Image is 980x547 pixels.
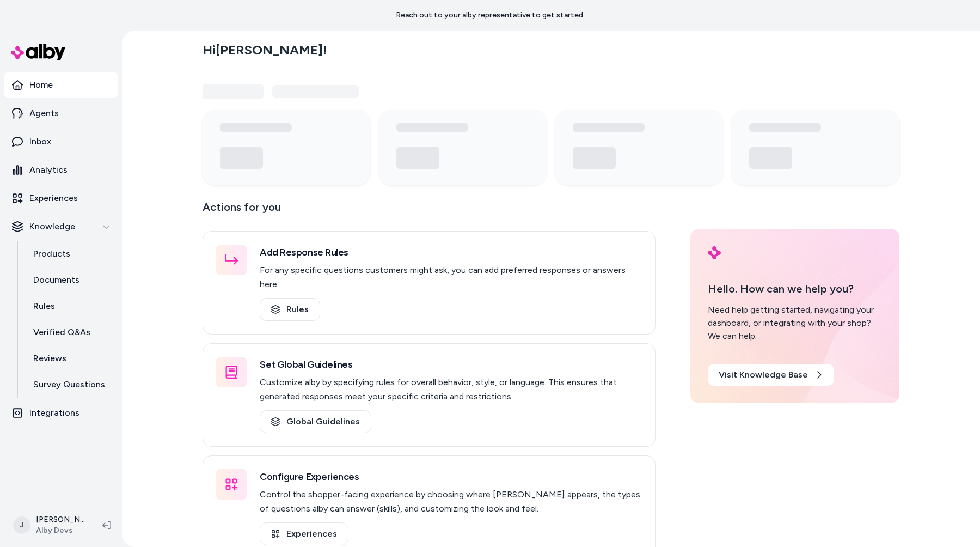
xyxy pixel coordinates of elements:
button: J[PERSON_NAME]Alby Devs [7,508,94,543]
p: Analytics [29,163,68,177]
p: Reach out to your alby representative to get started. [396,10,585,21]
p: Experiences [29,192,78,205]
a: Analytics [4,157,118,183]
p: Survey Questions [33,378,105,391]
p: Agents [29,107,59,120]
span: Alby Devs [36,525,85,536]
button: Knowledge [4,214,118,240]
a: Survey Questions [22,372,118,398]
a: Experiences [4,185,118,211]
a: Reviews [22,345,118,372]
a: Documents [22,267,118,293]
p: Inbox [29,135,51,148]
p: Reviews [33,352,66,365]
p: Verified Q&As [33,326,90,339]
a: Global Guidelines [260,410,371,433]
a: Products [22,241,118,267]
p: Home [29,78,53,92]
h2: Hi [PERSON_NAME] ! [203,42,327,58]
p: Integrations [29,406,79,420]
h3: Set Global Guidelines [260,357,642,372]
p: [PERSON_NAME] [36,514,85,525]
a: Visit Knowledge Base [708,364,834,386]
a: Verified Q&As [22,319,118,345]
p: Control the shopper-facing experience by choosing where [PERSON_NAME] appears, the types of quest... [260,488,642,516]
p: For any specific questions customers might ask, you can add preferred responses or answers here. [260,263,642,291]
a: Inbox [4,129,118,155]
img: alby Logo [11,44,65,60]
a: Integrations [4,400,118,426]
h3: Configure Experiences [260,469,642,484]
span: J [13,516,30,534]
a: Rules [260,298,320,321]
p: Documents [33,273,79,287]
p: Hello. How can we help you? [708,281,882,297]
p: Knowledge [29,220,75,233]
h3: Add Response Rules [260,245,642,260]
p: Products [33,247,70,260]
p: Rules [33,300,55,313]
a: Experiences [260,522,348,545]
p: Customize alby by specifying rules for overall behavior, style, or language. This ensures that ge... [260,375,642,404]
p: Actions for you [203,198,656,224]
div: Need help getting started, navigating your dashboard, or integrating with your shop? We can help. [708,303,882,343]
a: Home [4,72,118,98]
img: alby Logo [708,246,721,259]
a: Agents [4,100,118,126]
a: Rules [22,293,118,319]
